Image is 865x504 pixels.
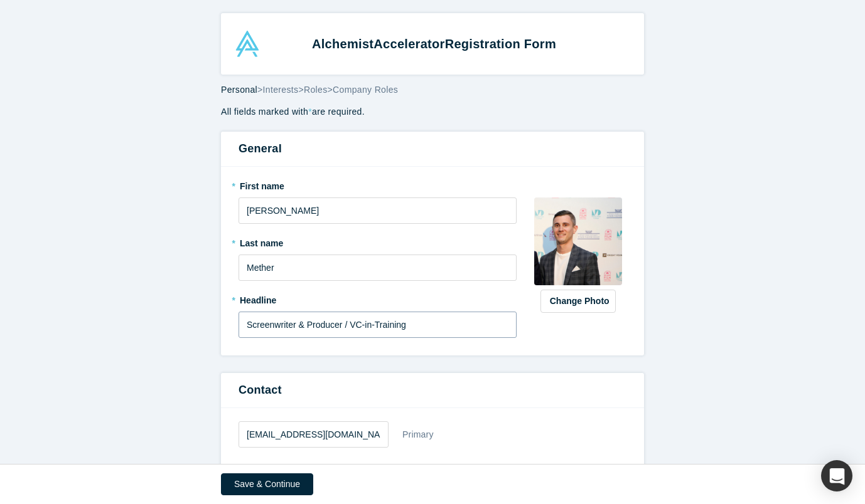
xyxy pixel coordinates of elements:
strong: Alchemist Registration Form [312,37,556,51]
span: Accelerator [373,37,444,51]
img: Alchemist Accelerator Logo [234,31,261,57]
span: Personal [221,85,257,95]
label: Headline [239,290,517,307]
p: All fields marked with are required. [221,105,644,118]
label: First name [239,176,517,193]
button: Save & Continue [221,473,313,495]
span: Interests [263,85,299,95]
h3: Contact [239,382,626,399]
label: Last name [239,233,517,250]
span: Company Roles [333,85,398,95]
div: Primary [402,424,434,446]
img: Profile user default [534,197,622,285]
h3: General [239,140,626,157]
button: Change Photo [540,290,616,313]
span: Roles [304,85,328,95]
input: Partner, CEO [239,312,517,338]
div: > > > [221,83,644,97]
